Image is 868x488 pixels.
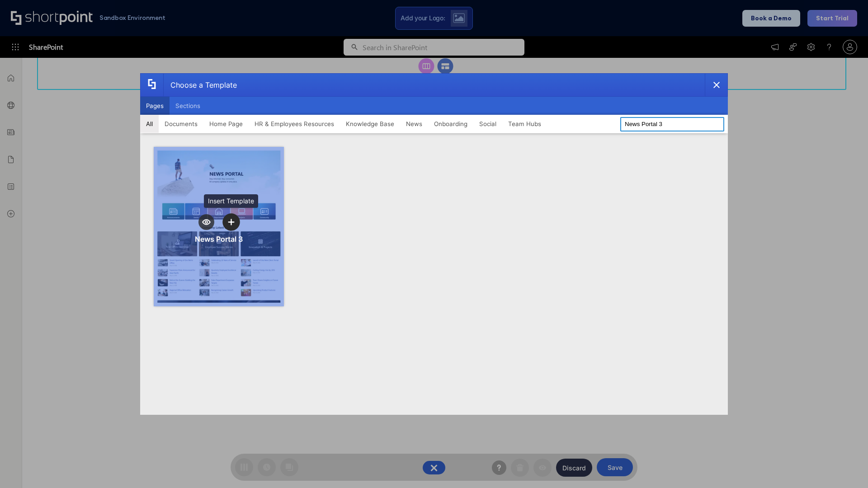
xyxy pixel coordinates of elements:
button: Onboarding [428,115,473,133]
button: Home Page [203,115,249,133]
button: Documents [159,115,203,133]
button: HR & Employees Resources [249,115,340,133]
button: Team Hubs [502,115,547,133]
input: Search [620,117,724,131]
div: News Portal 3 [195,235,243,244]
button: Pages [140,97,170,115]
div: Choose a Template [163,74,237,96]
button: Social [473,115,502,133]
button: Knowledge Base [340,115,400,133]
div: template selector [140,73,728,415]
iframe: Chat Widget [823,445,868,488]
button: News [400,115,428,133]
button: Sections [170,97,206,115]
button: All [140,115,159,133]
